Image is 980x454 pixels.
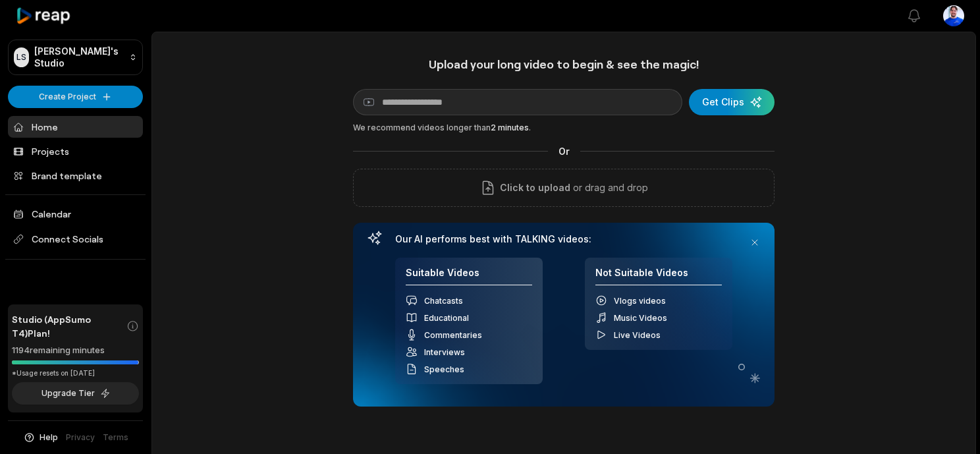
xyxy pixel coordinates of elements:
[353,57,775,72] h1: Upload your long video to begin & see the magic!
[14,47,29,67] div: LS
[23,432,58,443] button: Help
[424,330,482,340] span: Commentaries
[34,45,124,69] p: [PERSON_NAME]'s Studio
[103,432,128,443] a: Terms
[424,313,469,323] span: Educational
[8,165,143,186] a: Brand template
[353,122,775,134] div: We recommend videos longer than .
[500,180,570,196] span: Click to upload
[595,267,722,286] h4: Not Suitable Videos
[614,330,661,340] span: Live Videos
[12,382,139,405] button: Upgrade Tier
[689,89,775,115] button: Get Clips
[8,116,143,138] a: Home
[8,86,143,108] button: Create Project
[12,312,126,340] span: Studio (AppSumo T4) Plan!
[614,313,667,323] span: Music Videos
[491,123,529,132] span: 2 minutes
[614,296,666,306] span: Vlogs videos
[395,233,732,245] h3: Our AI performs best with TALKING videos:
[406,267,532,286] h4: Suitable Videos
[424,347,465,357] span: Interviews
[8,203,143,225] a: Calendar
[40,432,58,443] span: Help
[12,344,139,357] div: 1194 remaining minutes
[424,296,463,306] span: Chatcasts
[8,140,143,162] a: Projects
[424,364,464,374] span: Speeches
[66,432,95,443] a: Privacy
[548,144,580,158] span: Or
[12,368,139,378] div: *Usage resets on [DATE]
[570,180,648,196] p: or drag and drop
[8,227,143,251] span: Connect Socials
